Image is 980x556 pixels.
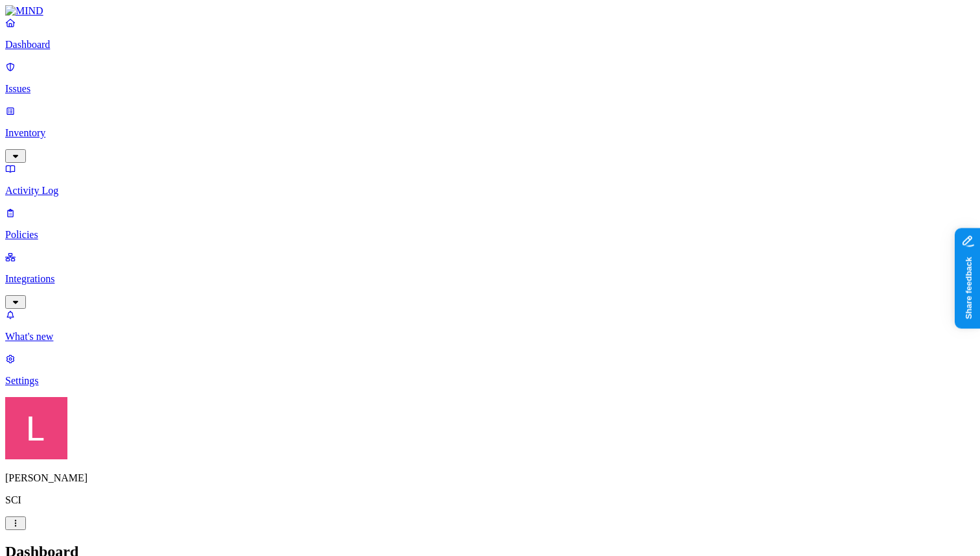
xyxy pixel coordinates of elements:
p: Settings [5,375,975,387]
a: Dashboard [5,17,975,51]
a: Activity Log [5,163,975,197]
p: Policies [5,229,975,241]
p: [PERSON_NAME] [5,472,975,484]
img: MIND [5,5,43,17]
p: Inventory [5,127,975,139]
p: Activity Log [5,185,975,197]
p: Dashboard [5,39,975,51]
p: Issues [5,83,975,95]
a: Integrations [5,251,975,307]
p: Integrations [5,273,975,285]
p: SCI [5,494,975,506]
p: What's new [5,331,975,343]
a: What's new [5,309,975,343]
a: Issues [5,61,975,95]
a: Settings [5,353,975,387]
a: MIND [5,5,975,17]
img: Landen Brown [5,397,67,459]
a: Inventory [5,105,975,161]
a: Policies [5,207,975,241]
